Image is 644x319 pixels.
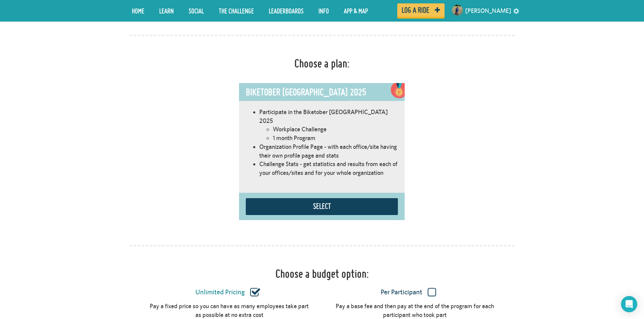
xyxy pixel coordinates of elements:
li: Workplace Challenge [273,125,398,134]
button: Select [246,198,398,213]
li: Organization Profile Page - with each office/site having their own profile page and stats [259,142,398,160]
div: Open Intercom Messenger [621,296,637,312]
a: Info [313,2,334,19]
div: Pay a base fee and then pay at the end of the program for each participant who took part [334,302,495,319]
li: 1 month Program [273,134,398,142]
h1: Choose a plan: [294,57,350,70]
a: Log a ride [397,3,445,17]
li: Challenge Stats - get statistics and results from each of your offices/sites and for your whole o... [259,160,398,177]
label: Per Participant [328,288,489,297]
a: Social [184,2,209,19]
span: Log a ride [402,7,429,13]
a: App & Map [339,2,373,19]
div: Biketober [GEOGRAPHIC_DATA] 2025 [239,83,405,101]
a: Home [127,2,149,19]
a: The Challenge [214,2,259,19]
a: Leaderboards [264,2,309,19]
a: LEARN [154,2,179,19]
div: Pay a fixed price so you can have as many employees take part as possible at no extra cost [149,302,310,319]
a: settings drop down toggle [513,7,519,14]
img: Small navigation user avatar [452,5,463,16]
a: [PERSON_NAME] [465,3,511,19]
label: Unlimited Pricing [147,288,308,297]
h1: Choose a budget option: [276,267,369,281]
li: Participate in the Biketober [GEOGRAPHIC_DATA] 2025 [259,108,398,125]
